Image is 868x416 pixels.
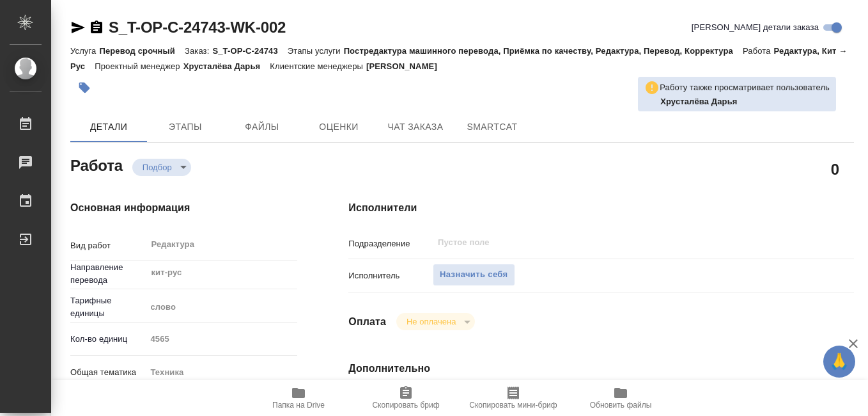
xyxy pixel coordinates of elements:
[660,97,737,106] b: Хрусталёва Дарья
[99,46,185,56] p: Перевод срочный
[437,235,782,250] input: Пустое поле
[146,330,297,348] input: Пустое поле
[348,361,854,376] h4: Дополнительно
[440,268,508,282] span: Назначить себя
[183,61,270,71] p: Хрусталёва Дарья
[396,313,475,330] div: Подбор
[139,162,176,173] button: Подбор
[245,380,352,416] button: Папка на Drive
[89,20,104,35] button: Скопировать ссылку
[348,314,386,330] h4: Оплата
[70,46,99,56] p: Услуга
[70,239,146,252] p: Вид работ
[308,119,369,135] span: Оценки
[743,46,774,56] p: Работа
[146,296,297,318] div: слово
[70,333,146,346] p: Кол-во единиц
[831,158,839,180] h2: 0
[185,46,212,56] p: Заказ:
[78,119,139,135] span: Детали
[348,237,433,250] p: Подразделение
[288,46,344,56] p: Этапы услуги
[366,61,447,71] p: [PERSON_NAME]
[231,119,293,135] span: Файлы
[70,366,146,379] p: Общая тематика
[567,380,674,416] button: Обновить файлы
[660,81,830,94] p: Работу также просматривает пользователь
[95,61,183,71] p: Проектный менеджер
[352,380,460,416] button: Скопировать бриф
[70,20,86,35] button: Скопировать ссылку для ЯМессенджера
[70,153,123,176] h2: Работа
[403,316,460,327] button: Не оплачена
[469,401,557,410] span: Скопировать мини-бриф
[132,159,191,176] div: Подбор
[461,119,523,135] span: SmartCat
[660,95,830,108] p: Хрусталёва Дарья
[348,200,854,216] h4: Исполнители
[590,401,652,410] span: Обновить файлы
[70,261,146,287] p: Направление перевода
[385,119,446,135] span: Чат заказа
[460,380,567,416] button: Скопировать мини-бриф
[348,269,433,282] p: Исполнитель
[344,46,743,56] p: Постредактура машинного перевода, Приёмка по качеству, Редактура, Перевод, Корректура
[70,74,98,102] button: Добавить тэг
[212,46,287,56] p: S_T-OP-C-24743
[372,401,439,410] span: Скопировать бриф
[70,200,297,216] h4: Основная информация
[109,19,286,36] a: S_T-OP-C-24743-WK-002
[155,119,216,135] span: Этапы
[146,362,297,383] div: Техника
[828,348,850,375] span: 🙏
[272,401,325,410] span: Папка на Drive
[692,21,819,34] span: [PERSON_NAME] детали заказа
[270,61,366,71] p: Клиентские менеджеры
[823,346,855,378] button: 🙏
[433,264,515,286] button: Назначить себя
[70,294,146,320] p: Тарифные единицы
